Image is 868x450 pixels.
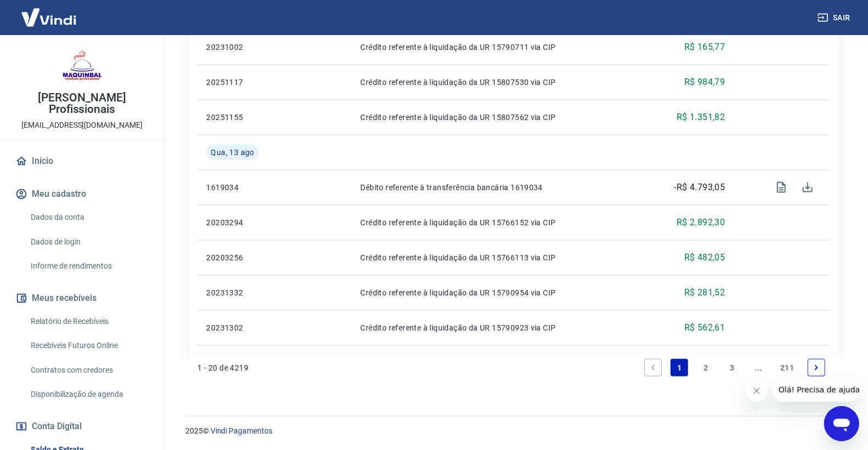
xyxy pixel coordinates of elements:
[671,359,688,377] a: Page 1 is your current page
[198,362,249,373] p: 1 - 20 de 4219
[684,251,725,264] p: R$ 482,05
[207,287,284,298] p: 20231332
[13,286,151,310] button: Meus recebíveis
[207,252,284,263] p: 20203256
[207,77,284,88] p: 20251117
[211,426,273,435] a: Vindi Pagamentos
[795,174,821,201] span: Download
[677,216,725,229] p: R$ 2.892,30
[684,286,725,299] p: R$ 281,52
[684,76,725,89] p: R$ 984,79
[207,112,284,123] p: 20251155
[361,322,632,333] p: Crédito referente à liquidação da UR 15790923 via CIP
[60,44,104,88] img: f6ce95d3-a6ad-4fb1-9c65-5e03a0ce469e.jpeg
[211,147,254,158] span: Qua, 13 ago
[776,359,798,377] a: Page 211
[723,359,741,377] a: Page 3
[815,8,855,28] button: Sair
[361,182,632,193] p: Débito referente à transferência bancária 1619034
[207,322,284,333] p: 20231302
[26,310,151,333] a: Relatório de Recebíveis
[361,42,632,53] p: Crédito referente à liquidação da UR 15790711 via CIP
[9,92,155,115] p: [PERSON_NAME] Profissionais
[750,359,767,377] a: Jump forward
[26,334,151,357] a: Recebíveis Futuros Online
[772,378,859,402] iframe: Mensagem da empresa
[13,182,151,206] button: Meu cadastro
[7,8,92,16] span: Olá! Precisa de ajuda?
[13,414,151,438] button: Conta Digital
[644,359,662,377] a: Previous page
[361,77,632,88] p: Crédito referente à liquidação da UR 15807530 via CIP
[13,149,151,173] a: Início
[13,1,84,34] img: Vindi
[361,217,632,228] p: Crédito referente à liquidação da UR 15766152 via CIP
[185,425,842,437] p: 2025 ©
[26,206,151,229] a: Dados da conta
[640,355,829,381] ul: Pagination
[361,252,632,263] p: Crédito referente à liquidação da UR 15766113 via CIP
[207,217,284,228] p: 20203294
[26,255,151,277] a: Informe de rendimentos
[361,287,632,298] p: Crédito referente à liquidação da UR 15790954 via CIP
[21,119,143,131] p: [EMAIL_ADDRESS][DOMAIN_NAME]
[26,231,151,253] a: Dados de login
[361,112,632,123] p: Crédito referente à liquidação da UR 15807562 via CIP
[677,111,725,124] p: R$ 1.351,82
[768,174,795,201] span: Visualizar
[697,359,714,377] a: Page 2
[674,181,725,194] p: -R$ 4.793,05
[684,321,725,334] p: R$ 562,61
[684,41,725,54] p: R$ 165,77
[207,182,284,193] p: 1619034
[808,359,825,377] a: Next page
[824,406,859,441] iframe: Botão para abrir a janela de mensagens
[207,42,284,53] p: 20231002
[26,359,151,381] a: Contratos com credores
[26,383,151,406] a: Disponibilização de agenda
[746,380,768,402] iframe: Fechar mensagem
